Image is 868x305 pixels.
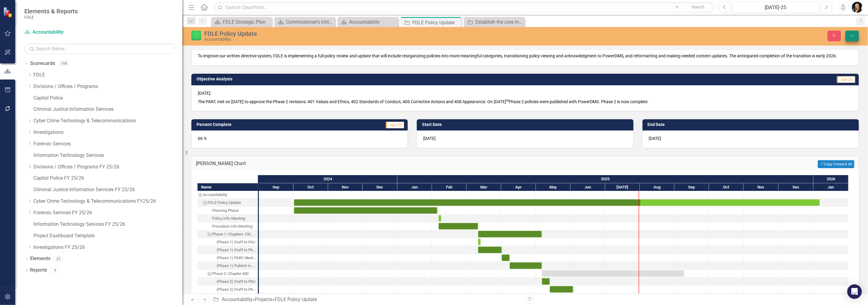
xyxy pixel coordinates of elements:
[24,29,100,36] a: Accountability
[276,18,334,26] a: Commissioner's Initiative Team Project Matrix
[197,238,258,246] div: Task: Start date: 2025-03-11 End date: 2025-03-11
[33,164,182,171] a: Divisions / Offices / Programs FY 25/26
[349,18,397,26] div: Accountability
[275,297,317,302] div: FDLE Policy Update
[33,186,182,193] a: Criminal Justice Information Services FY 25/26
[58,61,70,66] div: 108
[197,230,258,238] div: Task: Start date: 2025-03-11 End date: 2025-05-06
[294,207,437,214] div: Task: Start date: 2024-10-01 End date: 2025-02-05
[33,117,182,124] a: Cyber Crime Technology & Telecommunications
[197,207,258,215] div: Task: Start date: 2024-10-01 End date: 2025-02-05
[30,60,55,67] a: Scorecards
[197,183,258,191] div: Name
[212,215,245,222] div: Policy Info Meeting
[33,152,182,159] a: Information Technology Services
[818,160,854,168] button: Copy Forward All
[24,15,78,20] small: FDLE
[422,122,630,127] h3: Start Date
[217,254,256,262] div: (Phase 1) PARC Meeting
[33,232,182,239] a: Project Dashboard Template
[50,268,60,273] div: 9
[478,231,542,237] div: Task: Start date: 2025-03-11 End date: 2025-05-06
[197,254,258,262] div: Task: Start date: 2025-04-01 End date: 2025-04-08
[510,263,542,269] div: Task: Start date: 2025-04-08 End date: 2025-05-06
[339,18,397,26] a: Accountability
[734,4,817,11] div: [DATE]-25
[191,130,408,148] div: 66 %
[33,72,182,79] a: FDLE
[259,175,397,183] div: 2024
[30,267,47,274] a: Reports
[439,215,441,222] div: Task: Start date: 2025-02-06 End date: 2025-02-06
[550,286,573,293] div: Task: Start date: 2025-05-13 End date: 2025-06-03
[197,278,258,286] div: Task: Start date: 2025-05-06 End date: 2025-05-13
[259,183,293,191] div: Sep
[33,95,182,102] a: Capitol Police
[286,18,334,26] div: Commissioner's Initiative Team Project Matrix
[197,222,258,230] div: Task: Start date: 2025-02-06 End date: 2025-03-11
[33,209,182,216] a: Forensic Services FY 25/26
[197,262,258,270] div: Task: Start date: 2025-04-08 End date: 2025-05-06
[212,270,249,278] div: Phase 2: Chapter 400
[53,256,63,261] div: 23
[217,278,255,286] div: (Phase 2) Draft to PAU
[197,238,258,246] div: (Phase 1) Draft to PAU
[779,183,814,191] div: Dec
[212,222,252,230] div: Procedure Info Meeting
[683,3,713,12] button: Search
[691,5,705,9] span: Search
[852,2,863,13] img: Heather Pence
[203,191,227,199] div: Accountability
[197,207,258,215] div: Planning Phase
[33,129,182,136] a: Investigations
[423,136,436,141] span: [DATE]
[197,222,258,230] div: Procedure Info Meeting
[328,183,363,191] div: Nov
[198,97,853,105] p: The PARC met on [DATE] to approve the Phase 2 revisions: 401 Values and Ethics, 402 Standards of ...
[465,18,523,26] a: Establish the core membership and responsibilities of the CIT
[571,183,605,191] div: Jun
[605,183,640,191] div: Jul
[197,230,258,238] div: Phase 1: Chapters 100 & 500
[294,199,820,206] div: Task: Start date: 2024-10-01 End date: 2026-01-06
[208,199,241,207] div: FDLE Policy Update
[223,18,270,26] div: FDLE Strategic Plan
[217,293,256,301] div: (Phase 2) PARC Meeting
[33,175,182,182] a: Capitol Police FY 25/26
[217,246,256,254] div: (Phase 1) Draft to PARC
[674,183,709,191] div: Sep
[197,278,258,286] div: (Phase 2) Draft to PAU
[24,8,78,15] span: Elements & Reports
[814,183,849,191] div: Jan
[412,19,460,26] div: FDLE Policy Update
[197,286,258,293] div: (Phase 2) Draft to PARC
[197,215,258,222] div: Task: Start date: 2025-02-06 End date: 2025-02-06
[197,191,258,199] div: Task: Accountability Start date: 2024-09-30 End date: 2024-10-01
[197,246,258,254] div: Task: Start date: 2025-03-11 End date: 2025-04-01
[501,183,536,191] div: Apr
[33,106,182,113] a: Criminal Justice Information Services
[197,293,258,301] div: Task: Start date: 2025-06-03 End date: 2025-06-10
[478,247,502,253] div: Task: Start date: 2025-03-11 End date: 2025-04-01
[197,293,258,301] div: (Phase 2) PARC Meeting
[814,175,849,183] div: 2026
[542,278,550,285] div: Task: Start date: 2025-05-06 End date: 2025-05-13
[222,297,252,302] a: Accountability
[33,221,182,228] a: Information Technology Services FY 25/26
[197,270,258,278] div: Phase 2: Chapter 400
[197,122,332,127] h3: Percent Complete
[432,183,467,191] div: Feb
[536,183,571,191] div: May
[204,37,570,42] div: Accountability
[3,7,14,17] img: ClearPoint Strategy
[196,161,575,166] h3: [PERSON_NAME] Chart
[197,191,258,199] div: Accountability
[847,284,862,299] div: Open Intercom Messenger
[204,30,570,37] div: FDLE Policy Update
[397,183,432,191] div: Jan
[212,230,256,238] div: Phase 1: Chapters 100 & 500
[198,53,853,59] p: To improve our written directive system, FDLE is implementing a full policy review and update tha...
[744,183,779,191] div: Nov
[542,270,684,277] div: Task: Start date: 2025-05-06 End date: 2025-09-09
